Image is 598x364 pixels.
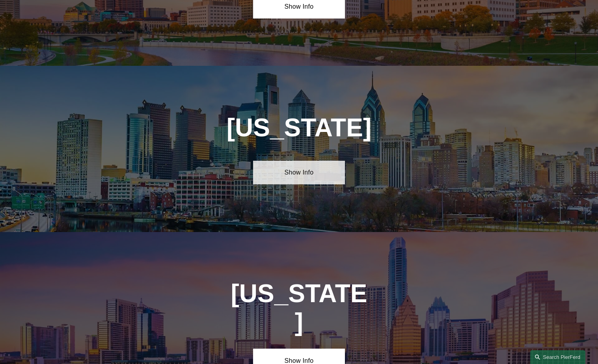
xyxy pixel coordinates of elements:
[253,161,345,184] a: Show Info
[184,113,414,142] h1: [US_STATE]
[230,279,368,337] h1: [US_STATE]
[530,350,585,364] a: Search this site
